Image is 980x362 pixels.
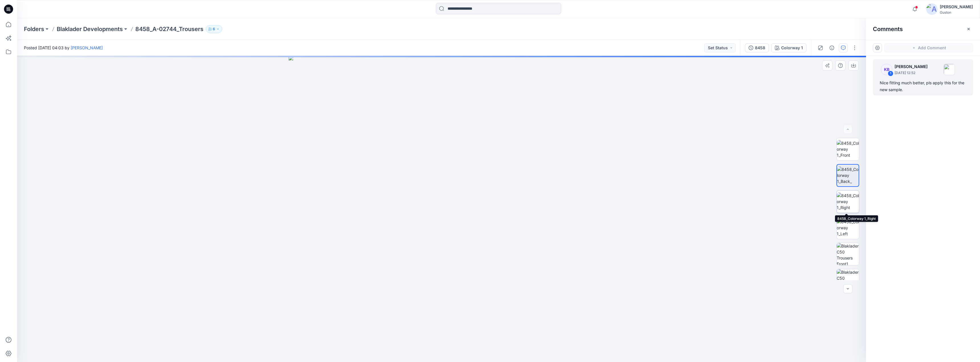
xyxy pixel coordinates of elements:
div: 8458 [755,45,765,51]
a: [PERSON_NAME] [71,45,103,50]
img: Blaklader C50 Trousers Back1 [837,269,859,291]
p: 6 [213,26,215,32]
img: 8458_Colorway 1_Left [837,219,859,237]
img: 8458_Colorway 1_Right [837,193,859,210]
p: 8458_A-02744_Trousers [135,25,203,33]
img: avatar [926,3,938,15]
img: 8458_Colorway 1_Front [837,140,859,158]
button: Details [827,43,836,52]
div: KB [881,64,892,75]
div: Nice fitting much better, pls apply this for the new sample. [880,79,966,93]
p: [DATE] 12:52 [895,70,928,76]
div: [PERSON_NAME] [940,3,973,10]
div: 1 [888,71,893,76]
img: eyJhbGciOiJIUzI1NiIsImtpZCI6IjAiLCJzbHQiOiJzZXMiLCJ0eXAiOiJKV1QifQ.eyJkYXRhIjp7InR5cGUiOiJzdG9yYW... [289,56,595,362]
p: [PERSON_NAME] [895,63,928,70]
button: Colorway 1 [771,43,807,52]
button: 8458 [745,43,769,52]
span: Posted [DATE] 04:03 by [24,45,103,51]
h2: Comments [873,26,903,32]
div: Guston [940,10,973,15]
img: Blaklader C50 Trousers Front1 [837,243,859,265]
img: 8458_Colorway 1_Back_ [837,166,859,184]
a: Blaklader Developments [57,25,123,33]
div: Colorway 1 [781,45,803,51]
button: Add Comment [884,43,973,52]
a: Folders [24,25,44,33]
button: 6 [206,25,222,33]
